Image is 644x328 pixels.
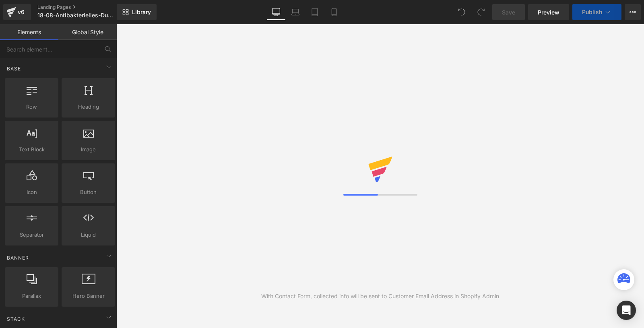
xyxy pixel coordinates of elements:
button: Publish [572,4,621,20]
span: Button [64,188,113,196]
a: Laptop [286,4,305,20]
span: Banner [6,254,30,262]
a: Global Style [58,24,117,40]
a: Preview [528,4,569,20]
span: Separator [7,231,56,239]
span: Stack [6,315,26,323]
span: Library [132,8,151,16]
button: Redo [473,4,489,20]
span: Save [502,8,515,17]
span: Icon [7,188,56,196]
span: Publish [582,9,602,15]
a: New Library [117,4,157,20]
button: More [625,4,641,20]
span: Image [64,145,113,154]
span: Parallax [7,292,56,300]
a: Landing Pages [37,4,130,10]
div: Open Intercom Messenger [617,301,636,320]
a: Tablet [305,4,324,20]
span: 18-08-Antibakterielles-Duschpeeling-Tuch-Desktop-adv-v1-redtrack [37,12,115,19]
span: Base [6,65,22,72]
span: Preview [538,8,559,17]
span: Hero Banner [64,292,113,300]
span: Text Block [7,145,56,154]
div: With Contact Form, collected info will be sent to Customer Email Address in Shopify Admin [261,292,499,301]
a: Desktop [266,4,286,20]
span: Heading [64,103,113,111]
div: v6 [16,7,26,17]
a: v6 [3,4,31,20]
span: Liquid [64,231,113,239]
span: Row [7,103,56,111]
a: Mobile [324,4,344,20]
button: Undo [454,4,470,20]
